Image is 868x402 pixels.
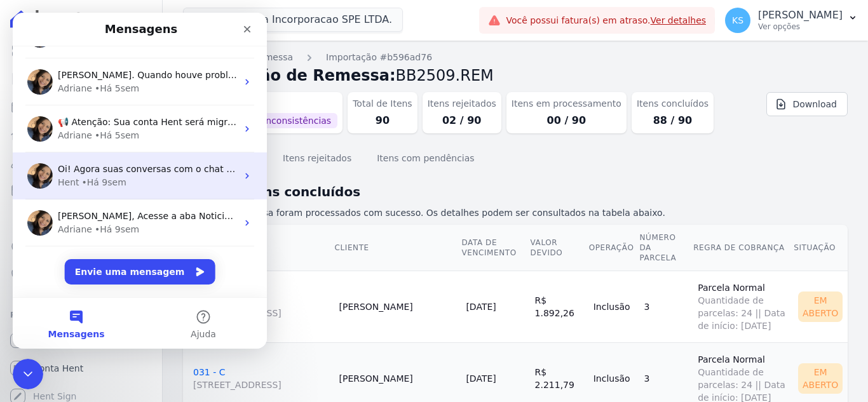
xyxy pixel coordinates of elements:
td: [DATE] [461,271,529,342]
a: Lotes [5,122,157,147]
a: Download [766,92,848,116]
th: Situação [793,225,848,271]
img: Profile image for Adriane [15,151,40,176]
span: [STREET_ADDRESS] [193,379,329,391]
div: Em Aberto [798,363,843,394]
h2: Lista de itens concluídos [183,182,848,201]
nav: Breadcrumb [183,51,848,64]
span: Ajuda [178,317,203,326]
div: • Há 5sem [82,116,126,130]
div: Adriane [45,116,79,130]
div: Adriane [45,69,79,83]
button: Envie uma mensagem [52,246,203,272]
a: Importação #b596ad76 [326,51,432,64]
a: Contratos [5,66,157,91]
th: Operação [588,225,639,271]
dd: 02 / 90 [428,113,496,128]
dt: Itens concluídos [637,97,709,111]
span: Oi! Agora suas conversas com o chat ficam aqui. Clique para falar... [45,151,348,161]
a: Negativação [5,262,157,287]
button: Ajuda [127,285,254,336]
td: 3 [639,271,693,342]
div: Plataformas [10,307,152,323]
th: Data de Vencimento [461,225,529,271]
th: Cliente [334,225,461,271]
span: Conta Hent [33,362,83,375]
span: BB2509.REM [396,67,494,84]
span: Mensagens [36,317,92,326]
div: • Há 9sem [82,210,126,224]
dd: 88 / 90 [637,113,709,128]
a: 031 - C[STREET_ADDRESS] [193,367,329,391]
td: Parcela Normal [693,271,793,342]
td: [PERSON_NAME] [334,271,461,342]
td: R$ 1.892,26 [530,271,588,342]
dd: 90 [353,113,412,128]
span: Quantidade de parcelas: 24 || Data de início: [DATE] [698,294,788,332]
a: Parcelas [5,94,157,119]
a: Conta Hent [5,356,157,381]
div: Em Aberto [798,291,843,322]
a: Recebíveis [5,328,157,353]
td: Inclusão [588,271,639,342]
th: Valor devido [530,225,588,271]
a: Transferências [5,206,157,231]
h2: Importação de Remessa: [183,64,848,87]
div: • Há 9sem [69,163,114,177]
a: Clientes [5,150,157,175]
a: Minha Carteira [5,178,157,203]
a: Visão Geral [5,38,157,64]
img: Profile image for Adriane [15,57,40,82]
p: 88 itens da remessa foram processados com sucesso. Os detalhes podem ser consultados na tabela ab... [183,206,848,220]
a: Crédito [5,234,157,259]
span: KS [732,16,743,25]
a: Ver detalhes [651,15,707,25]
iframe: Intercom live chat [13,13,267,349]
img: Profile image for Adriane [15,198,40,223]
th: Número da Parcela [639,225,693,271]
span: Você possui fatura(s) em atraso. [506,14,706,27]
img: Profile image for Adriane [15,104,40,129]
dd: 00 / 90 [512,113,621,128]
button: Itens com pendências [374,143,477,176]
dt: Itens rejeitados [428,97,496,111]
div: • Há 5sem [82,69,126,83]
button: Mg Ernesta Incorporacao SPE LTDA. [183,8,403,32]
span: [PERSON_NAME]. Quando houve problemas no momento da importação de remessa, ou outro assunto, pode... [45,57,624,67]
button: Itens rejeitados [280,143,354,176]
iframe: Intercom live chat [13,359,43,389]
th: Regra de Cobrança [693,225,793,271]
p: Ver opções [758,22,843,32]
dt: Itens em processamento [512,97,621,111]
p: [PERSON_NAME] [758,9,843,22]
button: KS [PERSON_NAME] Ver opções [715,3,868,38]
span: [PERSON_NAME], Acesse a aba Noticias e fique por dentro das novidades Hent. Acabamos de postar um... [45,198,768,208]
div: Hent [45,163,67,177]
div: Adriane [45,210,79,224]
dt: Total de Itens [353,97,412,111]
